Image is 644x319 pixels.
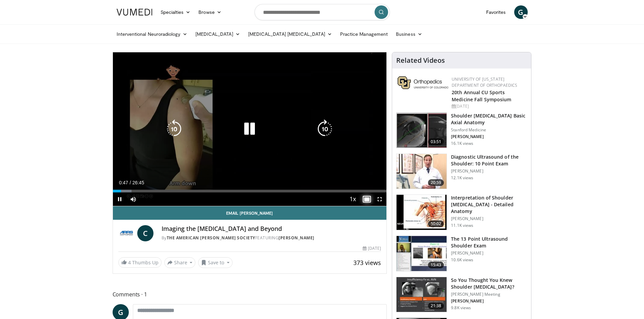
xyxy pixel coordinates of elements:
[451,277,527,290] h3: So You Thought You Knew Shoulder [MEDICAL_DATA]?
[428,302,444,309] span: 21:38
[428,220,444,227] span: 50:02
[397,277,447,312] img: 2e61534f-2f66-4c4f-9b14-2c5f2cca558f.150x105_q85_crop-smart_upscale.jpg
[451,134,527,139] p: [PERSON_NAME]
[113,52,387,206] video-js: Video Player
[164,257,196,268] button: Share
[373,192,386,206] button: Fullscreen
[117,9,152,16] img: VuMedi Logo
[398,76,448,89] img: 355603a8-37da-49b6-856f-e00d7e9307d3.png.150x105_q85_autocrop_double_scale_upscale_version-0.2.png
[482,5,510,19] a: Favorites
[397,195,447,230] img: b344877d-e8e2-41e4-9927-e77118ec7d9d.150x105_q85_crop-smart_upscale.jpg
[113,206,387,220] a: Email [PERSON_NAME]
[451,112,527,126] h3: Shoulder [MEDICAL_DATA] Basic Axial Anatomy
[396,56,445,64] h4: Related Videos
[126,192,140,206] button: Mute
[162,225,381,233] h4: Imaging the [MEDICAL_DATA] and Beyond
[396,112,527,148] a: 03:51 Shoulder [MEDICAL_DATA] Basic Axial Anatomy Stanford Medicine [PERSON_NAME] 16.1K views
[451,127,527,133] p: Stanford Medicine
[157,5,195,19] a: Specialties
[191,27,244,41] a: [MEDICAL_DATA]
[392,27,426,41] a: Business
[396,236,527,271] a: 15:43 The 13 Point Ultrasound Shoulder Exam [PERSON_NAME] 10.6K views
[451,298,527,304] p: [PERSON_NAME]
[132,180,144,185] span: 26:45
[346,192,359,206] button: Playback Rate
[451,236,527,249] h3: The 13 Point Ultrasound Shoulder Exam
[428,179,444,186] span: 20:59
[397,154,447,189] img: 2e2aae31-c28f-4877-acf1-fe75dd611276.150x105_q85_crop-smart_upscale.jpg
[255,4,390,20] input: Search topics, interventions
[452,89,511,103] a: 20th Annual CU Sports Medicine Fall Symposium
[279,235,314,241] a: [PERSON_NAME]
[113,190,387,192] div: Progress Bar
[396,154,527,189] a: 20:59 Diagnostic Ultrasound of the Shoulder: 10 Point Exam [PERSON_NAME] 12.1K views
[451,154,527,167] h3: Diagnostic Ultrasound of the Shoulder: 10 Point Exam
[363,245,381,251] div: [DATE]
[451,223,473,228] p: 11.1K views
[451,168,527,174] p: [PERSON_NAME]
[113,27,191,41] a: Interventional Neuroradiology
[396,277,527,313] a: 21:38 So You Thought You Knew Shoulder [MEDICAL_DATA]? [PERSON_NAME] Meeting [PERSON_NAME] 9.8K v...
[396,194,527,230] a: 50:02 Interpretation of Shoulder [MEDICAL_DATA] - Detailed Anatomy [PERSON_NAME] 11.1K views
[353,259,381,267] span: 373 views
[128,259,131,266] span: 4
[119,180,128,185] span: 0:47
[451,250,527,256] p: [PERSON_NAME]
[451,141,473,146] p: 16.1K views
[113,290,387,299] span: Comments 1
[118,257,162,268] a: 4 Thumbs Up
[452,76,517,88] a: University of [US_STATE] Department of Orthopaedics
[451,194,527,215] h3: Interpretation of Shoulder [MEDICAL_DATA] - Detailed Anatomy
[451,175,473,181] p: 12.1K views
[451,216,527,221] p: [PERSON_NAME]
[428,138,444,145] span: 03:51
[451,305,471,311] p: 9.8K views
[198,257,233,268] button: Save to
[162,235,381,241] div: By FEATURING
[359,192,373,206] button: Disable picture-in-picture mode
[244,27,336,41] a: [MEDICAL_DATA] [MEDICAL_DATA]
[130,180,131,185] span: /
[137,225,153,241] a: C
[428,262,444,268] span: 15:43
[167,235,255,241] a: The American [PERSON_NAME] Society
[336,27,392,41] a: Practice Management
[194,5,225,19] a: Browse
[397,113,447,148] img: 843da3bf-65ba-4ef1-b378-e6073ff3724a.150x105_q85_crop-smart_upscale.jpg
[113,192,126,206] button: Pause
[451,292,527,297] p: [PERSON_NAME] Meeting
[451,257,473,263] p: 10.6K views
[118,225,135,241] img: The American Roentgen Ray Society
[452,103,526,109] div: [DATE]
[514,5,528,19] a: G
[397,236,447,271] img: 7b323ec8-d3a2-4ab0-9251-f78bf6f4eb32.150x105_q85_crop-smart_upscale.jpg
